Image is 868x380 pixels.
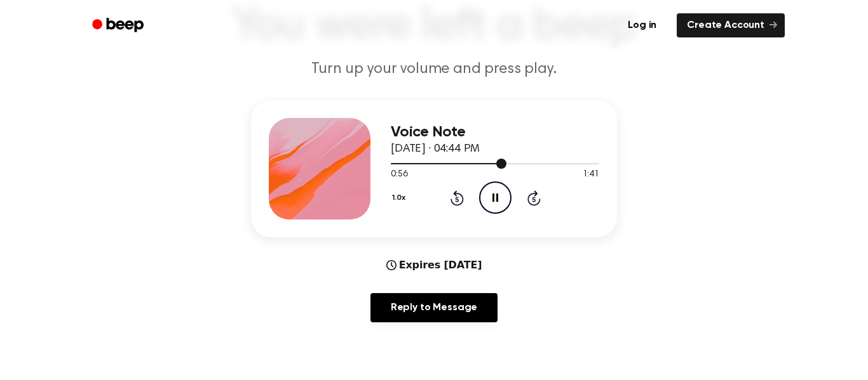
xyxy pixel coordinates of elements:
[677,13,785,37] a: Create Account
[391,124,599,141] h3: Voice Note
[386,258,482,273] div: Expires [DATE]
[370,293,498,322] a: Reply to Message
[83,13,155,38] a: Beep
[190,59,678,80] p: Turn up your volume and press play.
[391,187,410,209] button: 1.0x
[615,11,669,40] a: Log in
[583,168,599,181] span: 1:41
[391,168,407,181] span: 0:56
[391,143,480,155] span: [DATE] · 04:44 PM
